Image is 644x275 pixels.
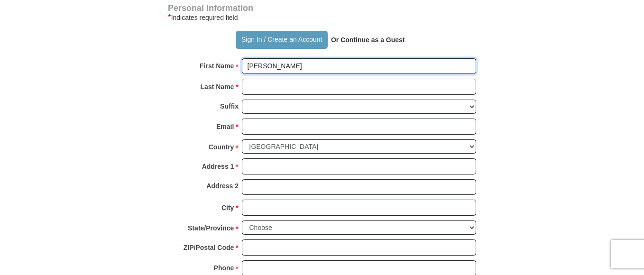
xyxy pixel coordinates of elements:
strong: Or Continue as a Guest [331,36,405,44]
strong: ZIP/Postal Code [184,241,234,254]
strong: Suffix [220,100,239,113]
div: Indicates required field [168,12,476,23]
strong: Address 2 [206,179,239,192]
h4: Personal Information [168,4,476,12]
strong: City [221,201,234,214]
strong: Email [216,120,234,133]
strong: Last Name [201,80,234,93]
strong: Phone [214,261,234,275]
strong: Country [209,140,234,154]
strong: First Name [200,59,234,73]
strong: State/Province [188,221,234,235]
strong: Address 1 [202,160,234,173]
button: Sign In / Create an Account [236,31,327,49]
